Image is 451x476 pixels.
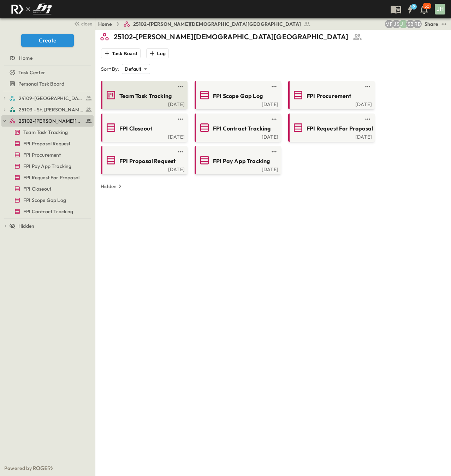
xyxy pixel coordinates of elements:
[290,122,372,133] a: FPI Request For Proposal
[98,21,112,28] a: Home
[19,95,83,102] span: 24109-St. Teresa of Calcutta Parish Hall
[1,115,94,127] div: 25102-Christ The Redeemer Anglican Churchtest
[102,155,185,166] a: FPI Proposal Request
[270,82,278,91] button: test
[19,106,83,113] span: 25103 - St. [PERSON_NAME] Phase 2
[1,104,94,115] div: 25103 - St. [PERSON_NAME] Phase 2test
[1,79,92,89] a: Personal Task Board
[71,18,94,28] button: close
[119,92,172,100] span: Team Task Tracking
[18,69,45,76] span: Task Center
[101,65,119,72] p: Sort By:
[290,133,372,139] a: [DATE]
[23,197,66,204] span: FPI Scope Gap Log
[1,195,94,206] div: FPI Scope Gap Logtest
[19,117,83,124] span: 25102-Christ The Redeemer Anglican Church
[98,21,315,28] nav: breadcrumbs
[102,133,185,139] div: [DATE]
[23,174,79,181] span: FPI Request For Proposal
[440,20,448,28] button: test
[1,172,94,183] div: FPI Request For Proposaltest
[133,21,301,28] span: 25102-[PERSON_NAME][DEMOGRAPHIC_DATA][GEOGRAPHIC_DATA]
[101,183,117,190] p: Hidden
[23,140,70,147] span: FPI Proposal Request
[1,184,92,194] a: FPI Closeout
[385,20,393,28] div: Monica Pruteanu (mpruteanu@fpibuilders.com)
[1,53,92,63] a: Home
[1,195,92,205] a: FPI Scope Gap Log
[213,92,263,100] span: FPI Scope Gap Log
[213,157,270,165] span: FPI Pay App Tracking
[146,48,169,58] button: Log
[23,163,71,170] span: FPI Pay App Tracking
[19,54,32,62] span: Home
[98,181,126,191] button: Hidden
[363,115,372,123] button: test
[403,3,417,16] button: 9
[196,89,278,101] a: FPI Scope Gap Log
[1,173,92,182] a: FPI Request For Proposal
[1,207,92,216] a: FPI Contract Tracking
[435,4,445,14] div: JH
[9,116,92,126] a: 25102-Christ The Redeemer Anglican Church
[413,20,422,28] div: Regina Barnett (rbarnett@fpibuilders.com)
[1,93,94,104] div: 24109-St. Teresa of Calcutta Parish Halltest
[114,32,348,42] p: 25102-[PERSON_NAME][DEMOGRAPHIC_DATA][GEOGRAPHIC_DATA]
[196,166,278,172] a: [DATE]
[119,124,152,133] span: FPI Closeout
[23,185,51,192] span: FPI Closeout
[434,3,446,15] button: JH
[1,127,92,137] a: Team Task Tracking
[9,93,92,103] a: 24109-St. Teresa of Calcutta Parish Hall
[125,65,141,72] p: Default
[270,147,278,156] button: test
[196,133,278,139] a: [DATE]
[399,20,408,28] div: Jose Hurtado (jhurtado@fpibuilders.com)
[1,161,94,172] div: FPI Pay App Trackingtest
[102,122,185,133] a: FPI Closeout
[123,21,311,28] a: 25102-[PERSON_NAME][DEMOGRAPHIC_DATA][GEOGRAPHIC_DATA]
[1,183,94,195] div: FPI Closeouttest
[425,4,429,9] p: 30
[176,115,185,123] button: test
[176,82,185,91] button: test
[270,115,278,123] button: test
[23,208,73,215] span: FPI Contract Tracking
[21,34,74,47] button: Create
[1,139,92,149] a: FPI Proposal Request
[101,48,141,58] button: Task Board
[196,122,278,133] a: FPI Contract Tracking
[196,101,278,106] a: [DATE]
[196,155,278,166] a: FPI Pay App Tracking
[9,105,92,115] a: 25103 - St. [PERSON_NAME] Phase 2
[18,80,64,87] span: Personal Task Board
[102,101,185,106] a: [DATE]
[406,20,415,28] div: Sterling Barnett (sterling@fpibuilders.com)
[290,101,372,106] a: [DATE]
[1,138,94,149] div: FPI Proposal Requesttest
[290,89,372,101] a: FPI Procurement
[102,89,185,101] a: Team Task Tracking
[1,206,94,217] div: FPI Contract Trackingtest
[1,150,92,160] a: FPI Procurement
[81,20,92,27] span: close
[8,2,54,17] img: c8d7d1ed905e502e8f77bf7063faec64e13b34fdb1f2bdd94b0e311fc34f8000.png
[23,129,68,136] span: Team Task Tracking
[23,151,61,158] span: FPI Procurement
[1,78,94,89] div: Personal Task Boardtest
[425,21,438,28] div: Share
[119,157,176,165] span: FPI Proposal Request
[18,222,34,230] span: Hidden
[1,127,94,138] div: Team Task Trackingtest
[413,4,415,10] h6: 9
[213,124,271,133] span: FPI Contract Tracking
[122,64,150,74] div: Default
[102,166,185,172] a: [DATE]
[1,68,92,77] a: Task Center
[392,20,400,28] div: Jesse Sullivan (jsullivan@fpibuilders.com)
